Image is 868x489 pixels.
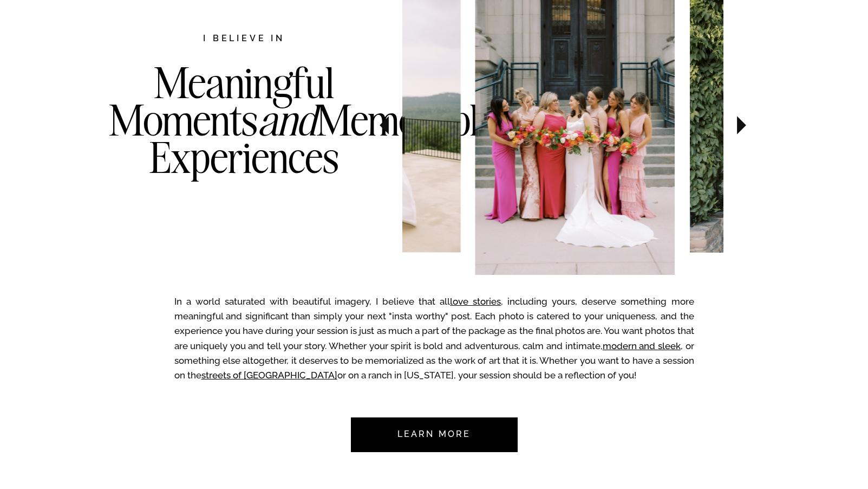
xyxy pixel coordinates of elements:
h2: I believe in [146,32,342,47]
p: In a world saturated with beautiful imagery, I believe that all , including yours, deserve someth... [174,294,694,388]
a: modern and sleek [603,340,681,351]
h3: Meaningful Moments Memorable Experiences [109,64,380,220]
i: and [258,93,316,146]
a: streets of [GEOGRAPHIC_DATA] [201,370,337,381]
a: love stories [450,296,501,307]
a: Learn more [383,417,485,452]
